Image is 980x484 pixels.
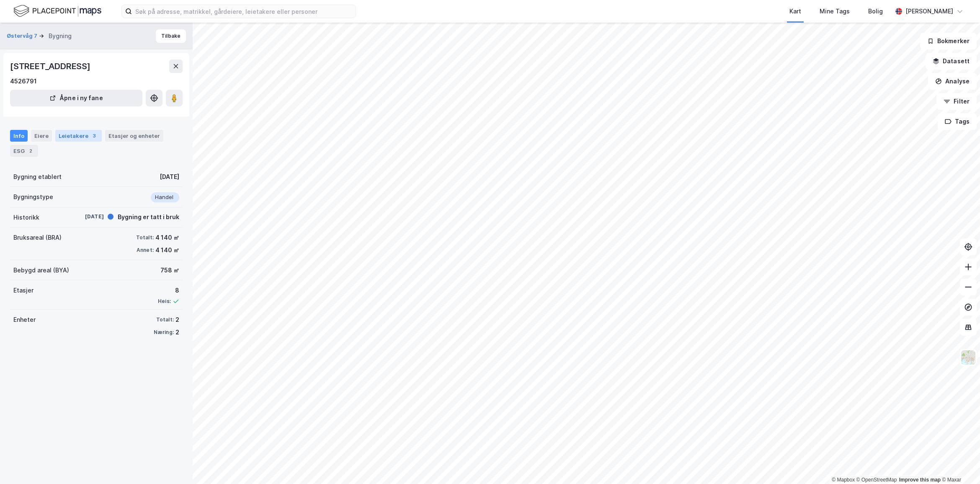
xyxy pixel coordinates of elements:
[938,444,980,484] div: Kontrollprogram for chat
[905,6,953,16] div: [PERSON_NAME]
[832,477,855,483] a: Mapbox
[820,6,850,16] div: Mine Tags
[175,315,179,325] div: 2
[118,212,179,222] div: Bygning er tatt i bruk
[13,4,101,18] img: logo.f888ab2527a4732fd821a326f86c7f29.svg
[136,234,154,241] div: Totalt:
[156,316,174,323] div: Totalt:
[137,247,154,254] div: Annet:
[960,349,976,365] img: Z
[160,265,179,275] div: 758 ㎡
[10,130,28,142] div: Info
[789,6,801,16] div: Kart
[175,327,179,337] div: 2
[920,33,977,49] button: Bokmerker
[10,60,92,73] div: [STREET_ADDRESS]
[156,29,186,43] button: Tilbake
[160,172,179,182] div: [DATE]
[154,329,174,336] div: Næring:
[926,53,977,70] button: Datasett
[938,113,977,130] button: Tags
[49,31,72,41] div: Bygning
[13,192,53,202] div: Bygningstype
[899,477,941,483] a: Improve this map
[108,132,160,140] div: Etasjer og enheter
[868,6,883,16] div: Bolig
[10,76,37,86] div: 4526791
[10,90,142,106] button: Åpne i ny fane
[13,233,62,243] div: Bruksareal (BRA)
[158,298,171,305] div: Heis:
[7,32,39,40] button: Østervåg 7
[13,212,39,223] div: Historikk
[155,233,179,243] div: 4 140 ㎡
[31,130,52,142] div: Eiere
[13,265,69,275] div: Bebygd areal (BYA)
[26,147,35,155] div: 2
[90,132,98,140] div: 3
[13,285,34,295] div: Etasjer
[155,245,179,255] div: 4 140 ㎡
[13,172,62,182] div: Bygning etablert
[55,130,102,142] div: Leietakere
[928,73,977,90] button: Analyse
[13,315,36,325] div: Enheter
[938,444,980,484] iframe: Chat Widget
[70,213,104,220] div: [DATE]
[10,145,38,157] div: ESG
[132,5,356,18] input: Søk på adresse, matrikkel, gårdeiere, leietakere eller personer
[936,93,977,110] button: Filter
[856,477,897,483] a: OpenStreetMap
[158,285,179,295] div: 8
